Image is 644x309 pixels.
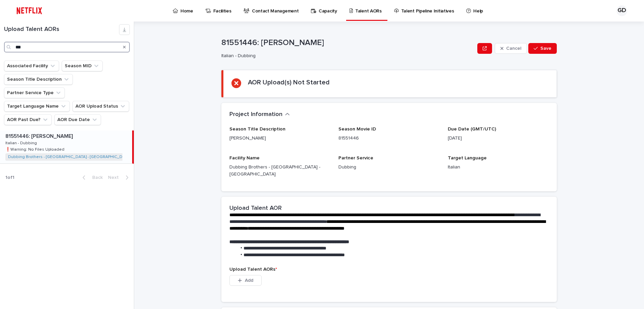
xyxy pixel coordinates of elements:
[229,267,277,272] span: Upload Talent AORs
[448,127,496,131] span: Due Date (GMT/UTC)
[54,114,101,125] button: AOR Due Date
[105,175,134,181] button: Next
[229,156,260,160] span: Facility Name
[245,278,253,283] span: Add
[229,127,285,131] span: Season Title Description
[229,111,282,118] h2: Project Information
[448,135,549,142] p: [DATE]
[221,38,475,48] p: 81551446: [PERSON_NAME]
[4,42,130,52] input: Search
[4,87,65,98] button: Partner Service Type
[229,111,290,118] button: Project Information
[248,78,330,86] h2: AOR Upload(s) Not Started
[528,43,557,54] button: Save
[229,135,330,142] p: [PERSON_NAME]
[5,132,74,140] p: 81551446: [PERSON_NAME]
[229,164,330,178] p: Dubbing Brothers - [GEOGRAPHIC_DATA] - [GEOGRAPHIC_DATA]
[338,156,373,160] span: Partner Service
[540,46,551,51] span: Save
[448,164,549,171] p: Italian
[5,146,66,152] p: ❗️Warning: No Files Uploaded
[72,101,129,112] button: AOR Upload Status
[616,5,627,16] div: GD
[4,61,59,71] button: Associated Facility
[229,275,262,286] button: Add
[8,155,130,159] a: Dubbing Brothers - [GEOGRAPHIC_DATA] - [GEOGRAPHIC_DATA]
[495,43,527,54] button: Cancel
[4,114,52,125] button: AOR Past Due?
[229,205,282,212] h2: Upload Talent AOR
[338,127,376,131] span: Season Movie ID
[88,175,103,180] span: Back
[338,135,439,142] p: 81551446
[338,164,439,171] p: Dubbing
[4,74,73,85] button: Season Title Description
[62,61,103,71] button: Season MID
[77,175,105,181] button: Back
[4,26,119,33] h1: Upload Talent AORs
[108,175,123,180] span: Next
[5,140,38,146] p: Italian - Dubbing
[13,4,45,17] img: ifQbXi3ZQGMSEF7WDB7W
[4,101,70,112] button: Target Language Name
[506,46,521,51] span: Cancel
[448,156,487,160] span: Target Language
[221,53,472,59] p: Italian - Dubbing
